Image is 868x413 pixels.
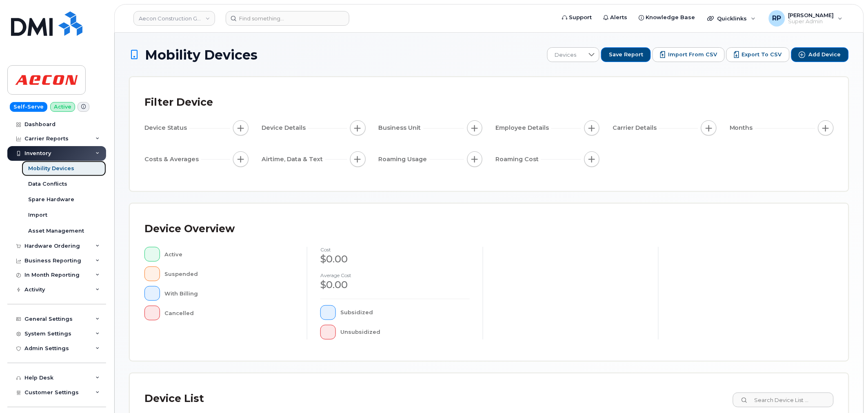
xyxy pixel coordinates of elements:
[609,51,643,58] span: Save Report
[320,273,469,278] h4: Average cost
[341,325,470,340] div: Unsubsidized
[791,47,849,62] button: Add Device
[341,305,470,320] div: Subsidized
[379,124,424,132] span: Business Unit
[144,388,204,409] div: Device List
[668,51,717,58] span: Import from CSV
[144,155,201,164] span: Costs & Averages
[165,247,294,262] div: Active
[495,155,541,164] span: Roaming Cost
[613,124,659,132] span: Carrier Details
[165,306,294,320] div: Cancelled
[144,218,235,240] div: Device Overview
[320,247,469,252] h4: cost
[601,47,651,62] button: Save Report
[733,393,834,407] input: Search Device List ...
[144,124,189,132] span: Device Status
[730,124,755,132] span: Months
[653,47,725,62] button: Import from CSV
[320,278,469,292] div: $0.00
[320,252,469,266] div: $0.00
[165,286,294,301] div: With Billing
[144,92,213,113] div: Filter Device
[262,155,325,164] span: Airtime, Data & Text
[548,48,584,62] span: Devices
[379,155,430,164] span: Roaming Usage
[145,48,258,62] span: Mobility Devices
[495,124,551,132] span: Employee Details
[262,124,308,132] span: Device Details
[742,51,782,58] span: Export to CSV
[726,47,790,62] button: Export to CSV
[165,266,294,281] div: Suspended
[809,51,841,58] span: Add Device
